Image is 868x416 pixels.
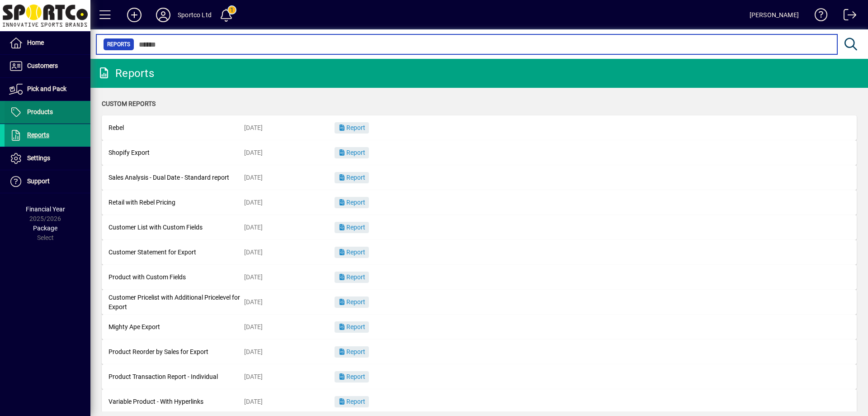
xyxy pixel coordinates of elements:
[108,248,244,257] div: Customer Statement for Export
[335,396,369,407] button: Report
[338,398,365,405] span: Report
[149,7,178,23] button: Profile
[108,293,244,312] div: Customer Pricelist with Additional Pricelevel for Export
[27,85,66,92] span: Pick and Pack
[338,149,365,156] span: Report
[808,2,828,31] a: Knowledge Base
[335,321,369,333] button: Report
[97,66,154,81] div: Reports
[338,273,365,281] span: Report
[335,222,369,233] button: Report
[244,173,335,182] div: [DATE]
[338,373,365,380] span: Report
[5,78,90,100] a: Pick and Pack
[27,62,58,69] span: Customers
[335,197,369,208] button: Report
[108,198,244,207] div: Retail with Rebel Pricing
[108,173,244,182] div: Sales Analysis - Dual Date - Standard report
[244,297,335,307] div: [DATE]
[5,101,90,124] a: Products
[108,372,244,382] div: Product Transaction Report - Individual
[5,147,90,170] a: Settings
[335,172,369,183] button: Report
[335,296,369,308] button: Report
[27,177,50,185] span: Support
[244,223,335,232] div: [DATE]
[107,40,130,49] span: Reports
[5,170,90,193] a: Support
[338,348,365,355] span: Report
[338,174,365,181] span: Report
[5,55,90,77] a: Customers
[244,273,335,282] div: [DATE]
[26,206,65,213] span: Financial Year
[244,347,335,357] div: [DATE]
[335,371,369,383] button: Report
[244,322,335,332] div: [DATE]
[335,147,369,158] button: Report
[244,372,335,382] div: [DATE]
[178,8,212,22] div: Sportco Ltd
[338,224,365,231] span: Report
[33,225,57,232] span: Package
[338,249,365,256] span: Report
[335,346,369,358] button: Report
[108,123,244,133] div: Rebel
[837,2,857,31] a: Logout
[108,347,244,357] div: Product Reorder by Sales for Export
[338,124,365,131] span: Report
[120,7,149,23] button: Add
[27,108,53,115] span: Products
[27,131,49,139] span: Reports
[244,248,335,257] div: [DATE]
[244,397,335,406] div: [DATE]
[5,32,90,54] a: Home
[244,148,335,158] div: [DATE]
[108,148,244,158] div: Shopify Export
[108,322,244,332] div: Mighty Ape Export
[102,100,156,107] span: Custom Reports
[108,273,244,282] div: Product with Custom Fields
[338,298,365,306] span: Report
[335,247,369,258] button: Report
[750,8,799,22] div: [PERSON_NAME]
[335,122,369,134] button: Report
[338,199,365,206] span: Report
[338,323,365,330] span: Report
[244,198,335,207] div: [DATE]
[335,272,369,283] button: Report
[108,223,244,232] div: Customer List with Custom Fields
[27,154,50,162] span: Settings
[27,39,44,46] span: Home
[244,123,335,133] div: [DATE]
[108,397,244,406] div: Variable Product - With Hyperlinks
